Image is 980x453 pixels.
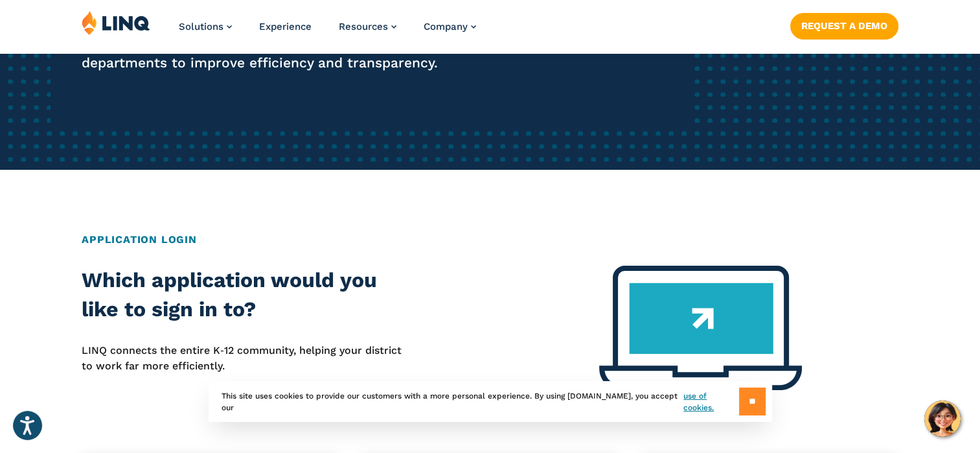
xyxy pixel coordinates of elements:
[179,21,232,32] a: Solutions
[683,390,738,413] a: use of cookies.
[179,10,476,53] nav: Primary Navigation
[424,21,468,32] span: Company
[259,21,312,32] a: Experience
[790,10,898,39] nav: Button Navigation
[790,13,898,39] a: Request a Demo
[82,266,407,325] h2: Which application would you like to sign in to?
[339,21,396,32] a: Resources
[209,381,772,422] div: This site uses cookies to provide our customers with a more personal experience. By using [DOMAIN...
[924,401,961,437] button: Hello, have a question? Let’s chat.
[339,21,388,32] span: Resources
[179,21,223,32] span: Solutions
[82,232,898,248] h2: Application Login
[82,343,407,375] p: LINQ connects the entire K‑12 community, helping your district to work far more efficiently.
[424,21,476,32] a: Company
[82,10,150,35] img: LINQ | K‑12 Software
